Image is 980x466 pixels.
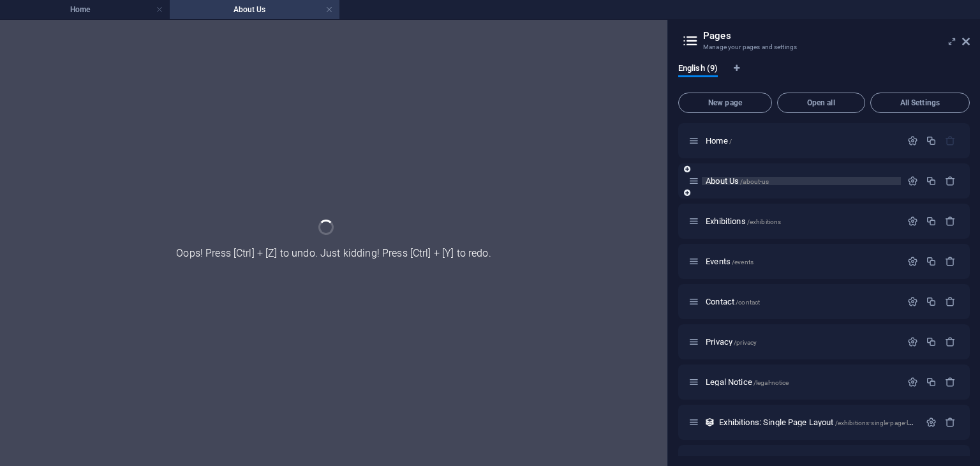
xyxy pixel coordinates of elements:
[926,135,937,146] div: Duplicate
[907,216,918,227] div: Settings
[783,99,859,107] span: Open all
[945,135,956,146] div: The startpage cannot be deleted
[926,296,937,307] div: Duplicate
[702,137,901,145] div: Home/
[678,93,772,113] button: New page
[945,216,956,227] div: Remove
[704,417,715,428] div: This layout is used as a template for all items (e.g. a blog post) of this collection. The conten...
[754,379,789,386] span: /legal-notice
[719,417,924,427] span: Click to open page
[907,135,918,146] div: Settings
[926,216,937,227] div: Duplicate
[702,297,901,306] div: Contact/contact
[703,41,944,53] h3: Manage your pages and settings
[706,216,781,226] span: Click to open page
[926,417,937,428] div: Settings
[740,178,769,185] span: /about-us
[729,138,732,145] span: /
[702,177,901,185] div: About Us/about-us
[870,93,970,113] button: All Settings
[907,377,918,387] div: Settings
[907,336,918,347] div: Settings
[706,257,754,266] span: Click to open page
[706,297,760,306] span: Click to open page
[706,377,789,387] span: Click to open page
[945,256,956,267] div: Remove
[926,256,937,267] div: Duplicate
[926,176,937,186] div: Duplicate
[703,30,970,41] h2: Pages
[926,377,937,387] div: Duplicate
[747,218,782,225] span: /exhibitions
[734,339,757,346] span: /privacy
[926,336,937,347] div: Duplicate
[907,256,918,267] div: Settings
[684,99,766,107] span: New page
[702,217,901,225] div: Exhibitions/exhibitions
[945,176,956,186] div: Remove
[170,3,339,17] h4: About Us
[907,296,918,307] div: Settings
[736,299,760,306] span: /contact
[702,257,901,266] div: Events/events
[945,417,956,428] div: Remove
[945,377,956,387] div: Remove
[835,419,924,426] span: /exhibitions-single-page-layout
[706,176,769,186] span: About Us
[702,338,901,346] div: Privacy/privacy
[876,99,964,107] span: All Settings
[706,136,732,146] span: Click to open page
[777,93,865,113] button: Open all
[678,63,970,87] div: Language Tabs
[715,418,919,426] div: Exhibitions: Single Page Layout/exhibitions-single-page-layout
[945,336,956,347] div: Remove
[945,296,956,307] div: Remove
[706,337,757,347] span: Click to open page
[732,259,754,266] span: /events
[702,378,901,386] div: Legal Notice/legal-notice
[678,61,718,79] span: English (9)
